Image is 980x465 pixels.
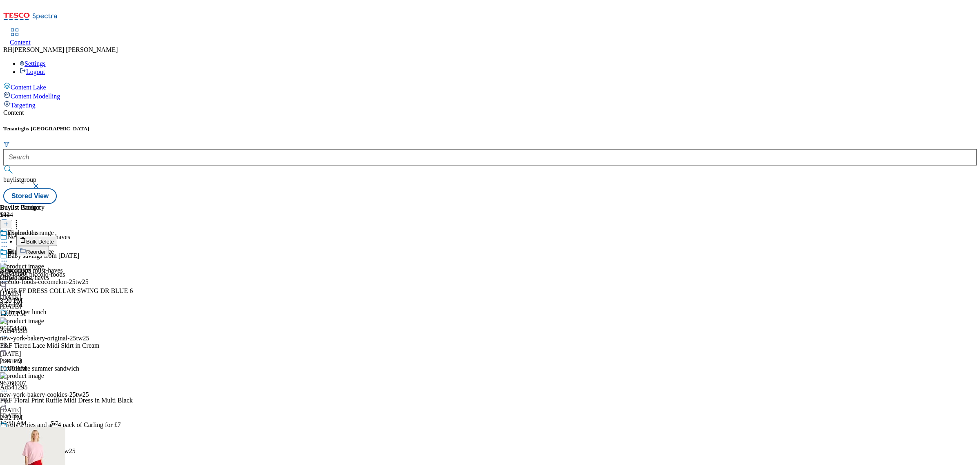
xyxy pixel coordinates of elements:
[26,239,54,245] span: Bulk Delete
[3,100,977,109] a: Targeting
[11,84,46,91] span: Content Lake
[3,109,977,116] div: Content
[3,176,36,183] span: buylistgroup
[10,39,31,46] span: Content
[26,249,46,255] span: Reorder
[3,141,10,148] svg: Search Filters
[3,46,12,53] span: RH
[20,68,45,75] a: Logout
[3,91,977,100] a: Content Modelling
[12,46,118,53] span: [PERSON_NAME] [PERSON_NAME]
[16,246,49,256] button: Reorder
[20,60,46,67] a: Settings
[16,236,57,246] button: Bulk Delete
[3,125,977,132] h5: Tenant:
[11,102,36,109] span: Targeting
[3,149,977,165] input: Search
[11,93,60,100] span: Content Modelling
[3,188,57,204] button: Stored View
[21,125,89,132] span: ghs-[GEOGRAPHIC_DATA]
[3,82,977,91] a: Content Lake
[10,29,31,46] a: Content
